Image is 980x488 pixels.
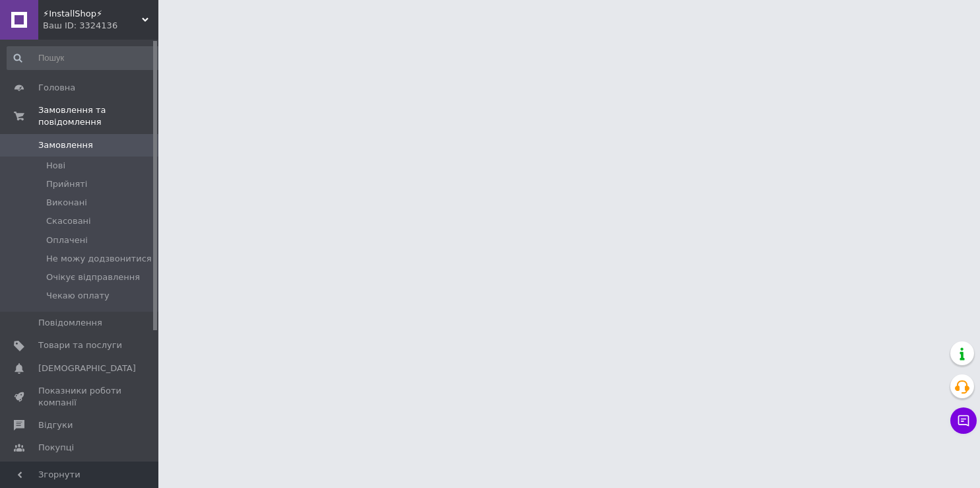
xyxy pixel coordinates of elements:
[46,290,110,302] span: Чекаю оплату
[46,160,65,172] span: Нові
[38,363,136,374] span: [DEMOGRAPHIC_DATA]
[38,82,75,94] span: Головна
[46,178,87,190] span: Прийняті
[950,407,977,434] button: Чат з покупцем
[38,317,102,329] span: Повідомлення
[38,104,158,128] span: Замовлення та повідомлення
[38,385,122,409] span: Показники роботи компанії
[46,253,152,265] span: Не можу додзвонитися
[38,419,73,431] span: Відгуки
[43,8,142,20] span: ⚡InstallShop⚡
[38,442,74,454] span: Покупці
[46,234,88,246] span: Оплачені
[38,139,93,151] span: Замовлення
[46,271,140,283] span: Очікує відправлення
[46,215,91,227] span: Скасовані
[46,197,87,209] span: Виконані
[43,20,158,32] div: Ваш ID: 3324136
[38,339,122,351] span: Товари та послуги
[7,46,163,70] input: Пошук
